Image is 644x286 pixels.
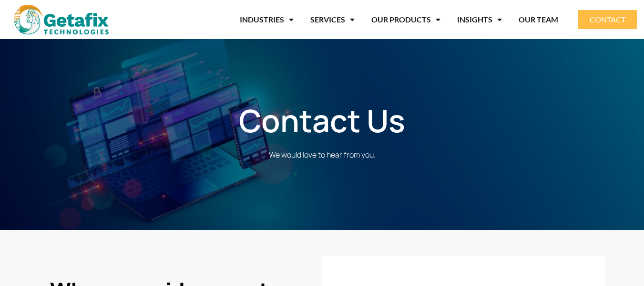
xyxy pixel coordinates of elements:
[55,102,589,139] h1: Contact Us
[127,9,559,31] nav: Menu
[55,149,589,160] p: We would love to hear from you.
[310,9,355,31] a: SERVICES
[457,9,502,31] a: INSIGHTS
[578,10,637,29] a: CONTACT
[240,9,294,31] a: INDUSTRIES
[371,9,440,31] a: OUR PRODUCTS
[519,9,558,31] a: OUR TEAM
[590,16,625,23] span: CONTACT
[14,5,109,34] img: web and mobile application development company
